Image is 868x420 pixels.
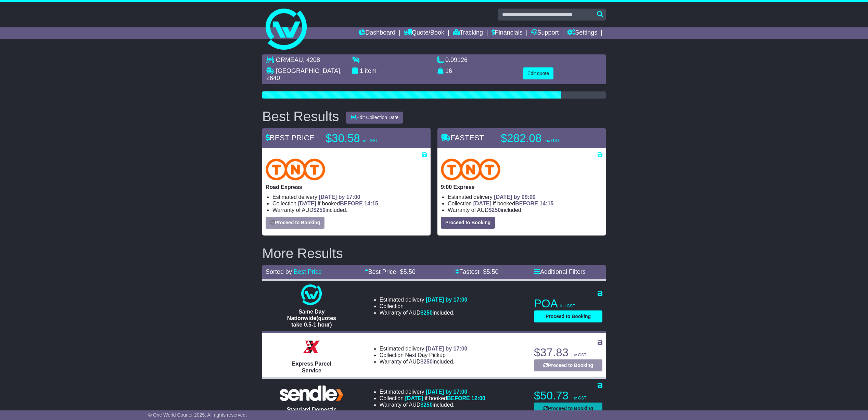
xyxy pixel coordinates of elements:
span: [DATE] by 17:00 [426,297,468,303]
span: BEFORE [515,201,538,206]
span: 250 [423,402,433,408]
span: [DATE] by 17:00 [426,346,468,352]
span: [DATE] by 09:00 [494,194,536,200]
span: if booked [298,201,378,206]
span: 5.50 [404,268,416,275]
img: Border Express: Express Parcel Service [301,336,322,357]
span: Sorted by [266,268,292,275]
p: $37.83 [534,346,602,359]
span: 14:15 [364,201,378,206]
li: Collection [272,200,427,207]
img: TNT Domestic: 9:00 Express [441,158,500,180]
span: - $ [479,268,498,275]
span: 250 [492,207,501,213]
a: Dashboard [359,27,395,39]
p: 9:00 Express [441,184,602,190]
li: Collection [380,395,485,402]
img: TNT Domestic: Road Express [266,158,325,180]
a: Additional Filters [534,268,586,275]
span: if booked [405,395,485,401]
button: Proceed to Booking [266,217,324,229]
span: [DATE] by 17:00 [426,389,468,395]
p: Road Express [266,184,427,190]
span: Express Parcel Service [292,361,331,373]
p: $30.58 [325,131,411,145]
span: , 4208 [303,56,320,63]
span: $ [420,402,433,408]
span: inc GST [572,353,586,357]
li: Estimated delivery [448,194,602,200]
button: Proceed to Booking [441,217,495,229]
span: Same Day Nationwide(quotes take 0.5-1 hour) [287,309,336,328]
span: [DATE] [405,395,423,401]
li: Warranty of AUD included. [380,358,468,365]
button: Edit quote [523,67,553,79]
a: Best Price [294,268,322,275]
li: Estimated delivery [272,194,427,200]
span: 1 [360,67,363,74]
span: BEFORE [447,395,470,401]
span: 250 [316,207,325,213]
span: [DATE] [473,201,492,206]
a: Settings [567,27,597,39]
span: BEST PRICE [266,133,314,142]
span: [DATE] [298,201,316,206]
span: $ [313,207,325,213]
a: Quote/Book [404,27,444,39]
span: FASTEST [441,133,484,142]
li: Collection [380,303,468,309]
span: BEFORE [340,201,363,206]
a: Support [531,27,559,39]
span: 0.09126 [445,56,468,63]
img: One World Courier: Same Day Nationwide(quotes take 0.5-1 hour) [301,284,322,305]
span: - $ [396,268,416,275]
li: Warranty of AUD included. [380,309,468,316]
span: 250 [423,359,433,365]
a: Fastest- $5.50 [455,268,498,275]
li: Warranty of AUD included. [272,207,427,213]
span: inc GST [560,304,575,308]
p: $50.73 [534,389,602,403]
img: Sendle: Standard Domestic [277,384,346,403]
li: Estimated delivery [380,389,485,395]
span: $ [488,207,501,213]
button: Proceed to Booking [534,403,602,415]
span: item [365,67,376,74]
span: $ [420,310,433,316]
span: 12:00 [471,395,485,401]
li: Estimated delivery [380,296,468,303]
span: [GEOGRAPHIC_DATA] [276,67,340,74]
span: Standard Domestic [287,407,337,412]
p: $282.08 [501,131,586,145]
span: 16 [445,67,452,74]
a: Financials [492,27,523,39]
li: Collection [448,200,602,207]
a: Best Price- $5.50 [365,268,416,275]
a: Tracking [453,27,483,39]
div: Best Results [259,109,343,124]
h2: More Results [262,246,606,261]
li: Warranty of AUD included. [448,207,602,213]
span: 250 [423,310,433,316]
span: inc GST [545,138,559,143]
span: , 2640 [266,67,342,82]
span: ORMEAU [276,56,303,63]
span: inc GST [363,138,378,143]
button: Proceed to Booking [534,359,602,371]
span: 14:15 [539,201,553,206]
span: $ [420,359,433,365]
li: Estimated delivery [380,345,468,352]
li: Warranty of AUD included. [380,402,485,408]
p: POA [534,297,602,310]
span: © One World Courier 2025. All rights reserved. [148,412,247,418]
span: [DATE] by 17:00 [319,194,360,200]
button: Edit Collection Date [346,112,403,124]
span: 5.50 [487,268,499,275]
span: Next Day Pickup [405,352,446,358]
li: Collection [380,352,468,358]
span: inc GST [572,396,586,400]
button: Proceed to Booking [534,310,602,322]
span: if booked [473,201,553,206]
